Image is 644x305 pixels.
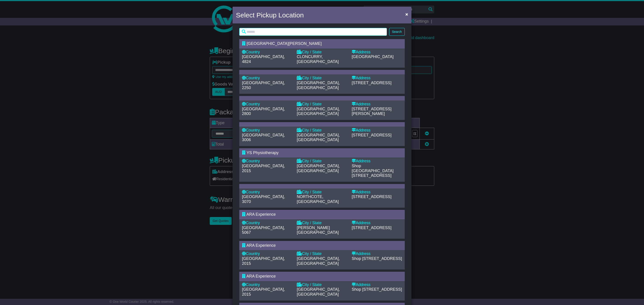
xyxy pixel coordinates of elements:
div: Address [352,128,402,133]
span: [STREET_ADDRESS][PERSON_NAME] [352,107,392,116]
div: Country [242,159,292,164]
div: Country [242,221,292,226]
div: Country [242,50,292,55]
div: City / State [297,102,347,107]
span: [STREET_ADDRESS] [352,81,392,85]
div: Country [242,76,292,81]
span: CLONCURRY, [GEOGRAPHIC_DATA] [297,54,339,64]
span: [GEOGRAPHIC_DATA], [GEOGRAPHIC_DATA] [297,81,340,90]
div: Address [352,221,402,226]
div: Country [242,102,292,107]
span: NORTHCOTE, [GEOGRAPHIC_DATA] [297,194,339,204]
button: Close [403,10,410,19]
span: [STREET_ADDRESS] [352,226,392,230]
div: City / State [297,251,347,256]
span: [GEOGRAPHIC_DATA] [352,54,394,59]
div: Address [352,159,402,164]
div: Address [352,50,402,55]
span: [GEOGRAPHIC_DATA], 2800 [242,107,285,116]
span: [STREET_ADDRESS] [352,133,392,137]
div: Address [352,102,402,107]
span: [GEOGRAPHIC_DATA][PERSON_NAME] [247,41,322,46]
div: City / State [297,221,347,226]
div: Address [352,282,402,287]
span: [GEOGRAPHIC_DATA], 2015 [242,287,285,297]
span: [PERSON_NAME][GEOGRAPHIC_DATA] [297,226,339,235]
span: [GEOGRAPHIC_DATA], 2015 [242,164,285,173]
div: Address [352,251,402,256]
span: [GEOGRAPHIC_DATA], [GEOGRAPHIC_DATA] [297,256,340,266]
span: × [405,12,408,17]
span: ARA Experience [246,243,276,248]
div: Country [242,251,292,256]
span: Shop [GEOGRAPHIC_DATA][STREET_ADDRESS] [352,164,394,178]
div: Address [352,190,402,195]
div: City / State [297,50,347,55]
div: Country [242,282,292,287]
div: City / State [297,282,347,287]
span: [GEOGRAPHIC_DATA], 5067 [242,226,285,235]
span: [GEOGRAPHIC_DATA], [GEOGRAPHIC_DATA] [297,287,340,297]
span: [GEOGRAPHIC_DATA], [GEOGRAPHIC_DATA] [297,133,340,142]
span: [STREET_ADDRESS] [352,194,392,199]
div: Country [242,190,292,195]
div: City / State [297,159,347,164]
div: Country [242,128,292,133]
span: Shop [STREET_ADDRESS] [352,287,402,292]
h4: Select Pickup Location [236,10,304,20]
div: Address [352,76,402,81]
div: City / State [297,76,347,81]
span: [GEOGRAPHIC_DATA], 3070 [242,194,285,204]
span: Shop [STREET_ADDRESS] [352,256,402,261]
span: [GEOGRAPHIC_DATA], 2015 [242,256,285,266]
span: YS Physiotherapy [247,150,279,155]
div: City / State [297,128,347,133]
span: ARA Experience [246,274,276,278]
span: [GEOGRAPHIC_DATA], 3006 [242,133,285,142]
span: [GEOGRAPHIC_DATA], [GEOGRAPHIC_DATA] [297,164,340,173]
span: [GEOGRAPHIC_DATA], 2250 [242,81,285,90]
div: City / State [297,190,347,195]
span: [GEOGRAPHIC_DATA], [GEOGRAPHIC_DATA] [297,107,340,116]
span: ARA Experience [246,212,276,217]
span: [GEOGRAPHIC_DATA], 4824 [242,54,285,64]
button: Search [389,28,405,36]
